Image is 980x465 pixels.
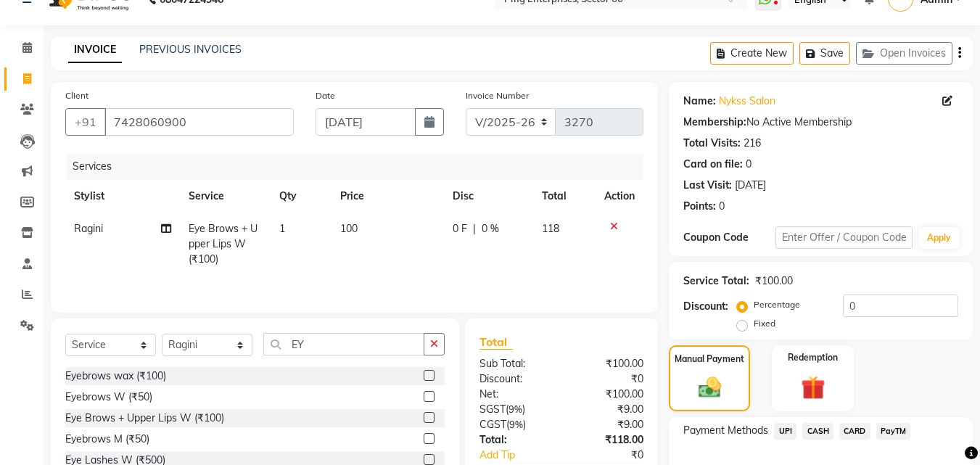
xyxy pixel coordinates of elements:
a: Nykss Salon [719,94,775,109]
div: Eyebrows W (₹50) [65,390,152,405]
div: Name: [683,94,716,109]
div: ₹0 [561,371,654,387]
span: 1 [279,222,285,235]
div: [DATE] [735,178,766,193]
label: Redemption [788,351,838,364]
span: 9% [508,403,522,415]
div: ₹100.00 [755,273,793,289]
div: ₹0 [577,448,655,463]
span: CGST [479,418,506,431]
div: Points: [683,199,716,214]
div: Last Visit: [683,178,732,193]
div: Discount: [469,371,561,387]
button: Apply [918,227,960,249]
div: ₹118.00 [561,432,654,448]
span: Total [479,334,513,350]
div: Total: [469,432,561,448]
div: 0 [719,199,725,214]
span: UPI [774,423,796,440]
div: Total Visits: [683,136,741,151]
label: Invoice Number [466,89,529,102]
div: Eye Brows + Upper Lips W (₹100) [65,411,224,426]
th: Service [180,180,271,213]
div: Eyebrows M (₹50) [65,432,149,447]
span: SGST [479,403,506,416]
th: Disc [444,180,533,213]
div: Eyebrows wax (₹100) [65,369,166,384]
div: 0 [746,157,752,172]
div: ( ) [469,402,561,417]
input: Search or Scan [263,333,424,355]
label: Date [316,89,335,102]
a: PREVIOUS INVOICES [139,43,242,56]
label: Fixed [754,317,775,330]
span: | [473,221,476,236]
div: No Active Membership [683,115,958,130]
a: INVOICE [68,37,122,63]
label: Manual Payment [675,353,744,366]
span: PayTM [876,423,911,440]
span: 118 [542,222,559,235]
button: +91 [65,108,106,136]
img: _cash.svg [691,374,728,400]
input: Enter Offer / Coupon Code [775,226,913,249]
div: ₹100.00 [561,387,654,402]
div: ₹9.00 [561,402,654,417]
label: Client [65,89,88,102]
button: Save [799,42,850,65]
div: ₹100.00 [561,356,654,371]
span: Payment Methods [683,423,768,438]
button: Open Invoices [856,42,952,65]
button: Create New [710,42,794,65]
div: Net: [469,387,561,402]
th: Qty [271,180,332,213]
div: Coupon Code [683,230,775,245]
div: Sub Total: [469,356,561,371]
span: 100 [340,222,358,235]
div: Services [67,153,654,180]
label: Percentage [754,298,800,311]
th: Total [533,180,596,213]
div: 216 [744,136,761,151]
th: Action [596,180,643,213]
div: ₹9.00 [561,417,654,432]
input: Search by Name/Mobile/Email/Code [104,108,294,136]
th: Stylist [65,180,180,213]
span: 9% [509,419,523,430]
span: 0 F [453,221,467,236]
div: Service Total: [683,273,749,289]
div: Membership: [683,115,746,130]
span: 0 % [482,221,499,236]
th: Price [332,180,444,213]
a: Add Tip [469,448,577,463]
span: Eye Brows + Upper Lips W (₹100) [189,222,258,266]
div: ( ) [469,417,561,432]
div: Card on file: [683,157,743,172]
span: Ragini [74,222,103,235]
img: _gift.svg [794,373,833,403]
span: CARD [839,423,870,440]
span: CASH [802,423,833,440]
div: Discount: [683,299,728,314]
